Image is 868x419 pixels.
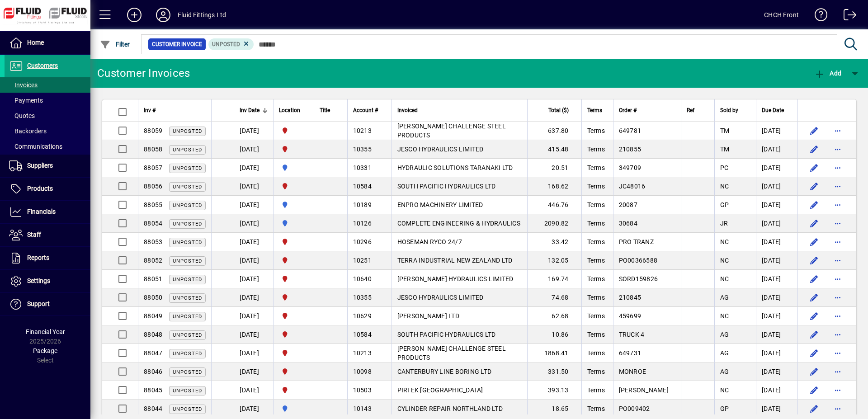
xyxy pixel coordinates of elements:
button: More options [830,327,845,342]
button: More options [830,160,845,175]
span: HYDRAULIC SOLUTIONS TARANAKI LTD [397,164,513,171]
span: 10143 [353,405,372,412]
span: TM [720,127,730,134]
span: TERRA INDUSTRIAL NEW ZEALAND LTD [397,257,513,264]
span: AUCKLAND [279,218,308,228]
td: [DATE] [756,159,797,177]
button: More options [830,364,845,379]
button: More options [830,309,845,323]
span: SORD159826 [619,275,658,282]
div: Total ($) [533,105,577,115]
td: [DATE] [234,233,273,251]
span: 88048 [144,331,162,338]
span: 10584 [353,331,372,338]
span: Unposted [173,332,202,338]
span: CHRISTCHURCH [279,255,308,265]
span: 10189 [353,201,372,208]
td: [DATE] [234,177,273,196]
td: 415.48 [527,140,581,159]
a: Backorders [5,123,90,139]
span: 88057 [144,164,162,171]
button: Edit [807,123,821,138]
a: Products [5,178,90,200]
td: [DATE] [234,196,273,214]
div: Ref [687,105,709,115]
td: 168.62 [527,177,581,196]
span: Add [814,70,841,77]
button: More options [830,383,845,397]
span: Total ($) [548,105,569,115]
span: 10126 [353,220,372,227]
span: CHRISTCHURCH [279,144,308,154]
span: Staff [27,231,41,238]
td: [DATE] [756,381,797,400]
div: Sold by [720,105,750,115]
span: Unposted [173,202,202,208]
span: MONROE [619,368,646,375]
span: Terms [587,146,605,153]
span: 88045 [144,386,162,394]
span: 10355 [353,294,372,301]
span: 88058 [144,146,162,153]
span: 10503 [353,386,372,394]
td: 2090.82 [527,214,581,233]
span: PO009402 [619,405,650,412]
button: Edit [807,198,821,212]
a: Invoices [5,77,90,93]
button: Edit [807,309,821,323]
a: Payments [5,93,90,108]
span: 10251 [353,257,372,264]
td: 393.13 [527,381,581,400]
span: 10213 [353,349,372,357]
span: 10629 [353,312,372,320]
span: PRO TRANZ [619,238,654,245]
td: [DATE] [234,251,273,270]
span: CHRISTCHURCH [279,385,308,395]
span: 10640 [353,275,372,282]
div: Order # [619,105,675,115]
span: CHRISTCHURCH [279,237,308,247]
span: [PERSON_NAME] LTD [397,312,459,320]
span: Unposted [173,369,202,375]
span: 88047 [144,349,162,357]
span: Unposted [173,240,202,245]
span: Unposted [173,406,202,412]
td: [DATE] [756,307,797,325]
span: [PERSON_NAME] CHALLENGE STEEL PRODUCTS [397,345,506,361]
a: Reports [5,247,90,269]
span: Customers [27,62,58,69]
button: Profile [149,7,178,23]
td: [DATE] [756,140,797,159]
span: JESCO HYDRAULICS LIMITED [397,146,484,153]
button: Edit [807,253,821,268]
div: Account # [353,105,386,115]
td: [DATE] [756,214,797,233]
span: HOSEMAN RYCO 24/7 [397,238,462,245]
span: 459699 [619,312,642,320]
div: Inv Date [240,105,268,115]
td: 446.76 [527,196,581,214]
span: Terms [587,164,605,171]
span: Unposted [173,388,202,394]
button: Edit [807,346,821,360]
td: [DATE] [756,344,797,363]
span: AG [720,349,729,357]
button: Filter [98,36,132,52]
span: Backorders [9,127,47,135]
span: CYLINDER REPAIR NORTHLAND LTD [397,405,503,412]
button: More options [830,235,845,249]
button: Edit [807,160,821,175]
button: More options [830,290,845,305]
td: [DATE] [234,122,273,140]
td: 20.51 [527,159,581,177]
span: Unposted [173,258,202,264]
div: Inv # [144,105,206,115]
span: AG [720,294,729,301]
span: AUCKLAND [279,404,308,414]
button: Add [120,7,149,23]
span: Reports [27,254,49,261]
span: Package [33,347,57,354]
span: Terms [587,127,605,134]
span: [PERSON_NAME] [619,386,669,394]
button: Edit [807,401,821,416]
